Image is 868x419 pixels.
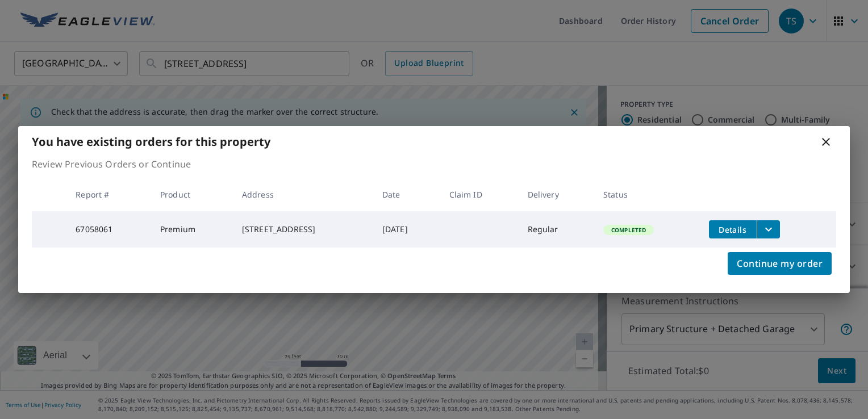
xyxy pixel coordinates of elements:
span: Continue my order [737,255,823,271]
div: [STREET_ADDRESS] [242,224,364,235]
th: Claim ID [440,178,519,211]
td: Regular [519,211,594,248]
th: Product [151,178,233,211]
th: Date [373,178,440,211]
th: Report # [66,178,151,211]
th: Address [233,178,373,211]
th: Status [594,178,700,211]
button: Continue my order [728,252,832,275]
td: Premium [151,211,233,248]
span: Completed [604,226,653,234]
button: detailsBtn-67058061 [709,220,757,238]
p: Review Previous Orders or Continue [32,157,836,171]
button: filesDropdownBtn-67058061 [757,220,780,238]
span: Details [716,224,750,235]
b: You have existing orders for this property [32,134,270,149]
td: 67058061 [66,211,151,248]
td: [DATE] [373,211,440,248]
th: Delivery [519,178,594,211]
